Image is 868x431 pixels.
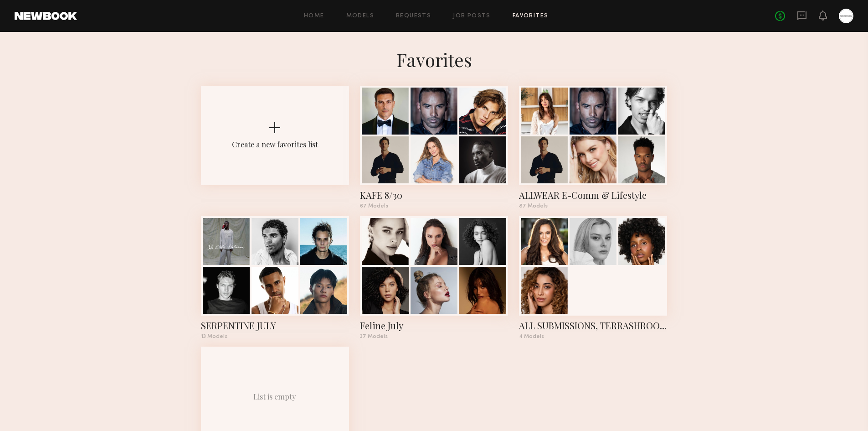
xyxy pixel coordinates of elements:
[201,86,349,216] button: Create a new favorites list
[519,319,667,332] div: ALL SUBMISSIONS, TERRASHROOM
[519,216,667,339] a: ALL SUBMISSIONS, TERRASHROOM4 Models
[513,13,549,19] a: Favorites
[396,13,431,19] a: Requests
[519,334,667,339] div: 4 Models
[346,13,374,19] a: Models
[360,334,508,339] div: 37 Models
[360,189,508,202] div: KAFE 8/30
[519,86,667,209] a: ALLWEAR E-Comm & Lifestyle87 Models
[360,319,508,332] div: Feline July
[201,334,349,339] div: 13 Models
[360,86,508,209] a: KAFE 8/3067 Models
[201,216,349,339] a: SERPENTINE JULY13 Models
[232,140,318,149] div: Create a new favorites list
[519,203,667,209] div: 87 Models
[360,203,508,209] div: 67 Models
[360,216,508,339] a: Feline July37 Models
[519,189,667,202] div: ALLWEAR E-Comm & Lifestyle
[201,319,349,332] div: SERPENTINE JULY
[304,13,324,19] a: Home
[453,13,491,19] a: Job Posts
[253,392,296,401] div: List is empty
